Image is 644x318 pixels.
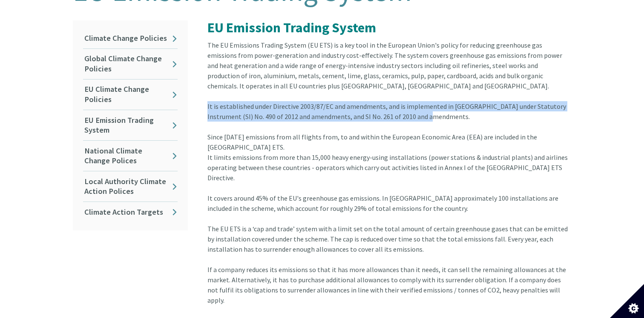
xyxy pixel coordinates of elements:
[83,202,178,222] a: Climate Action Targets
[83,49,178,79] a: Global Climate Change Policies
[207,254,571,315] div: If a company reduces its emissions so that it has more allowances than it needs, it can sell the ...
[207,19,376,36] span: EU Emission Trading System
[83,28,178,48] a: Climate Change Policies
[83,110,178,140] a: EU Emission Trading System
[610,284,644,318] button: Set cookie preferences
[207,101,571,224] div: It is established under Directive 2003/87/EC and amendments, and is implemented in [GEOGRAPHIC_DA...
[83,79,178,110] a: EU Climate Change Policies
[207,224,571,254] div: The EU ETS is a ‘cap and trade’ system with a limit set on the total amount of certain greenhouse...
[83,171,178,202] a: Local Authority Climate Action Polices
[207,40,571,101] div: The EU Emissions Trading System (EU ETS) is a key tool in the European Union's policy for reducin...
[83,141,178,171] a: National Climate Change Polices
